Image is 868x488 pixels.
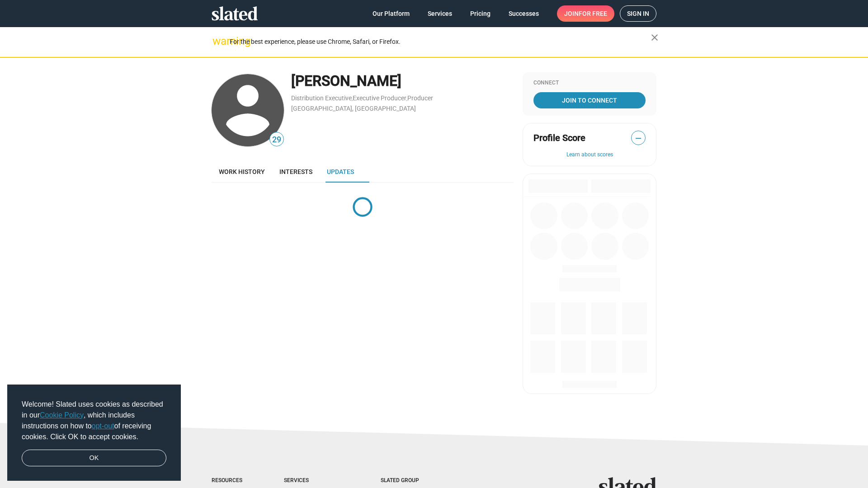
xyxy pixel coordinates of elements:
div: For the best experience, please use Chrome, Safari, or Firefox. [230,36,651,48]
div: [PERSON_NAME] [291,71,514,91]
a: Services [420,5,459,22]
a: Producer [407,94,433,102]
a: Updates [320,161,361,183]
div: Slated Group [381,477,442,484]
span: , [352,96,353,101]
mat-icon: close [649,32,660,43]
span: Join To Connect [535,92,644,108]
span: Updates [327,168,354,175]
span: Welcome! Slated uses cookies as described in our , which includes instructions on how to of recei... [22,399,166,442]
a: Sign in [620,5,656,22]
span: Services [428,5,452,22]
span: Profile Score [533,132,585,144]
a: Pricing [463,5,498,22]
a: Cookie Policy [40,411,84,419]
a: dismiss cookie message [22,450,166,467]
a: Distribution Executive [291,94,352,102]
mat-icon: warning [212,36,223,47]
div: Connect [533,80,646,87]
a: [GEOGRAPHIC_DATA], [GEOGRAPHIC_DATA] [291,105,416,112]
a: Successes [501,5,546,22]
span: for free [579,5,607,22]
span: Work history [219,168,265,175]
span: Sign in [627,6,649,21]
a: Join To Connect [533,92,646,108]
button: Learn about scores [533,151,646,159]
span: 29 [270,134,283,146]
a: Joinfor free [557,5,614,22]
span: , [406,96,407,101]
a: Executive Producer [353,94,406,102]
span: Interests [279,168,312,175]
a: opt-out [92,422,114,430]
span: Join [564,5,607,22]
div: Services [284,477,344,484]
span: Our Platform [373,5,410,22]
span: — [632,132,645,144]
div: Resources [212,477,248,484]
div: cookieconsent [7,385,181,481]
a: Our Platform [365,5,417,22]
span: Successes [509,5,539,22]
a: Interests [272,161,320,183]
span: Pricing [470,5,491,22]
a: Work history [212,161,272,183]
